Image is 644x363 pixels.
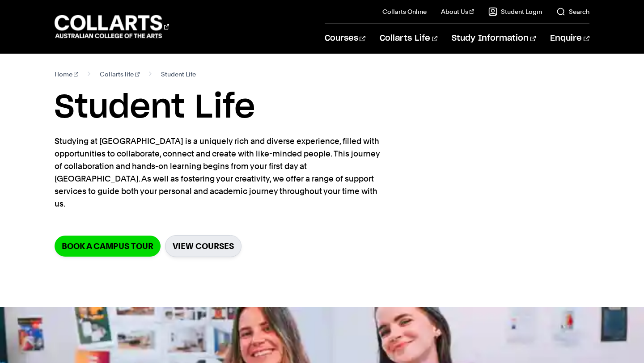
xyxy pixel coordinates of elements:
[165,235,241,257] a: View Courses
[55,88,589,128] h1: Student Life
[380,24,437,53] a: Collarts Life
[55,135,381,210] p: Studying at [GEOGRAPHIC_DATA] is a uniquely rich and diverse experience, filled with opportunitie...
[55,236,161,257] a: Book a Campus Tour
[382,7,427,16] a: Collarts Online
[161,68,196,80] span: Student Life
[325,24,365,53] a: Courses
[55,68,78,80] a: Home
[556,7,589,16] a: Search
[488,7,542,16] a: Student Login
[550,24,589,53] a: Enquire
[55,14,169,39] div: Go to homepage
[452,24,536,53] a: Study Information
[441,7,474,16] a: About Us
[100,68,140,80] a: Collarts life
